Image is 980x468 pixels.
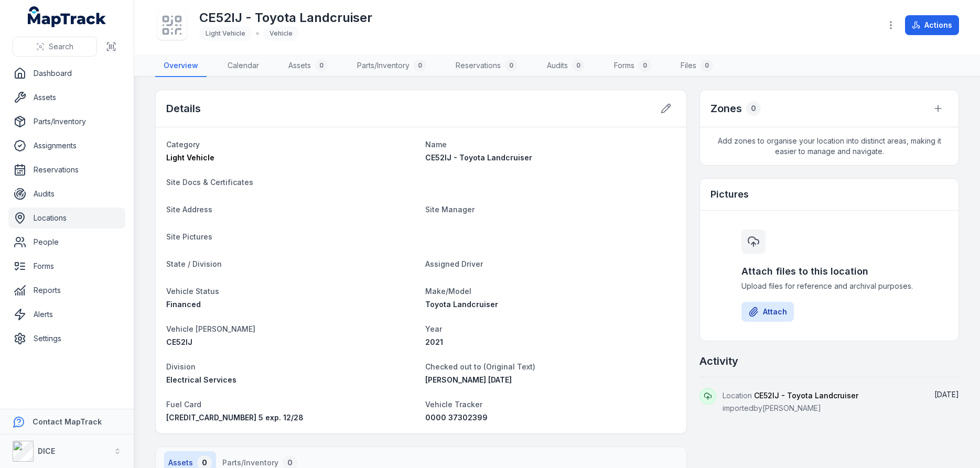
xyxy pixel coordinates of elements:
a: Assets [8,87,125,108]
div: Vehicle [263,26,299,41]
span: Assigned Driver [425,259,483,268]
div: 0 [505,59,518,72]
span: Category [166,140,200,149]
span: Light Vehicle [206,29,245,37]
a: Dashboard [8,63,125,84]
span: Toyota Landcruiser [425,300,498,309]
div: 0 [315,59,328,72]
span: State / Division [166,259,222,268]
span: Site Pictures [166,232,212,241]
a: Forms0 [606,55,660,77]
span: 0000 37302399 [425,413,488,422]
span: CE52IJ - Toyota Landcruiser [754,391,858,400]
a: Reservations [8,159,125,180]
span: Location imported by [PERSON_NAME] [723,391,858,412]
span: Financed [166,300,201,309]
div: 0 [414,59,426,72]
span: CE52IJ [166,338,192,346]
button: Actions [905,15,959,35]
span: Vehicle Status [166,287,219,296]
span: Name [425,140,447,149]
strong: DICE [38,447,55,455]
span: Electrical Services [166,375,236,384]
div: 0 [701,59,713,72]
a: Forms [8,256,125,277]
a: Parts/Inventory [8,111,125,132]
a: Calendar [219,55,267,77]
a: Settings [8,328,125,349]
span: Search [49,41,73,52]
h3: Pictures [710,187,749,202]
strong: Contact MapTrack [33,417,102,426]
span: Checked out to (Original Text) [425,362,535,371]
span: Vehicle Tracker [425,400,482,409]
a: Audits [8,183,125,204]
span: [CREDIT_CARD_NUMBER] 5 exp. 12/28 [166,413,304,422]
span: [PERSON_NAME] [DATE] [425,375,512,384]
a: Locations [8,208,125,228]
span: Site Address [166,205,212,214]
span: Division [166,362,196,371]
span: Light Vehicle [166,153,214,162]
h2: Activity [699,354,738,368]
span: Vehicle [PERSON_NAME] [166,324,255,333]
h1: CE52IJ - Toyota Landcruiser [199,9,372,26]
span: CE52IJ - Toyota Landcruiser [425,153,532,162]
a: Assets0 [280,55,336,77]
a: Reservations0 [447,55,526,77]
div: 0 [639,59,651,72]
div: 0 [746,101,761,116]
span: Year [425,324,442,333]
span: Site Docs & Certificates [166,178,253,187]
a: Assignments [8,135,125,156]
h2: Zones [710,101,742,116]
a: People [8,232,125,253]
a: Files0 [672,55,721,77]
span: Upload files for reference and archival purposes. [741,281,918,291]
span: Site Manager [425,205,475,214]
a: MapTrack [28,6,106,27]
button: Search [13,37,97,57]
a: Overview [155,55,207,77]
time: 15/09/2025, 9:16:57 pm [934,390,959,399]
h3: Attach files to this location [741,264,918,279]
span: 2021 [425,338,443,346]
span: Fuel Card [166,400,201,409]
div: 0 [572,59,585,72]
h2: Details [166,101,201,116]
a: Reports [8,280,125,301]
span: Make/Model [425,287,471,296]
span: [DATE] [934,390,959,399]
a: Alerts [8,304,125,325]
span: Add zones to organise your location into distinct areas, making it easier to manage and navigate. [700,127,959,165]
a: Parts/Inventory0 [349,55,435,77]
button: Attach [741,302,794,322]
a: Audits0 [539,55,593,77]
